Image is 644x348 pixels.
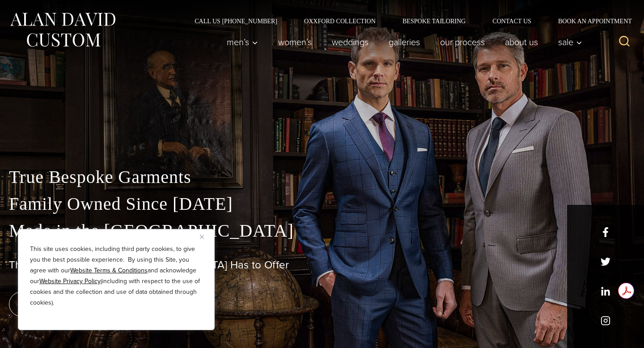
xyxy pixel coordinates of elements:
span: Men’s [227,38,258,47]
button: View Search Form [614,31,635,53]
a: weddings [322,33,379,51]
img: Alan David Custom [9,10,116,50]
a: Book an Appointment [545,18,635,24]
span: Sale [558,38,582,47]
h1: The Best Custom Suits [GEOGRAPHIC_DATA] Has to Offer [9,259,635,272]
a: Galleries [379,33,430,51]
a: Website Privacy Policy [39,276,101,286]
button: Close [200,231,211,242]
a: About Us [495,33,548,51]
a: Our Process [430,33,495,51]
a: Website Terms & Conditions [70,266,148,275]
p: This site uses cookies, including third party cookies, to give you the best possible experience. ... [30,244,203,308]
nav: Secondary Navigation [181,18,635,24]
a: Women’s [268,33,322,51]
a: book an appointment [9,292,134,317]
a: Call Us [PHONE_NUMBER] [181,18,291,24]
p: True Bespoke Garments Family Owned Since [DATE] Made in the [GEOGRAPHIC_DATA] [9,164,635,244]
img: Close [200,235,204,239]
nav: Primary Navigation [217,33,587,51]
a: Bespoke Tailoring [389,18,479,24]
a: Oxxford Collection [291,18,389,24]
a: Contact Us [479,18,545,24]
